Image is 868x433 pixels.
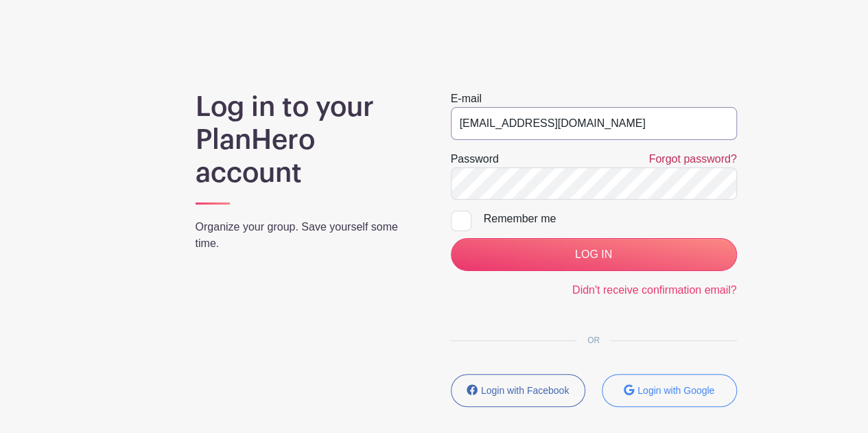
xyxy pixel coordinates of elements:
[451,238,737,271] input: LOG IN
[451,151,499,167] label: Password
[602,374,737,407] button: Login with Google
[576,336,611,345] span: OR
[637,385,714,396] small: Login with Google
[648,153,736,165] a: Forgot password?
[484,211,737,227] div: Remember me
[451,374,586,407] button: Login with Facebook
[451,91,482,107] label: E-mail
[481,385,569,396] small: Login with Facebook
[451,107,737,140] input: e.g. julie@eventco.com
[572,284,737,296] a: Didn't receive confirmation email?
[196,219,418,252] p: Organize your group. Save yourself some time.
[196,91,418,189] h1: Log in to your PlanHero account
